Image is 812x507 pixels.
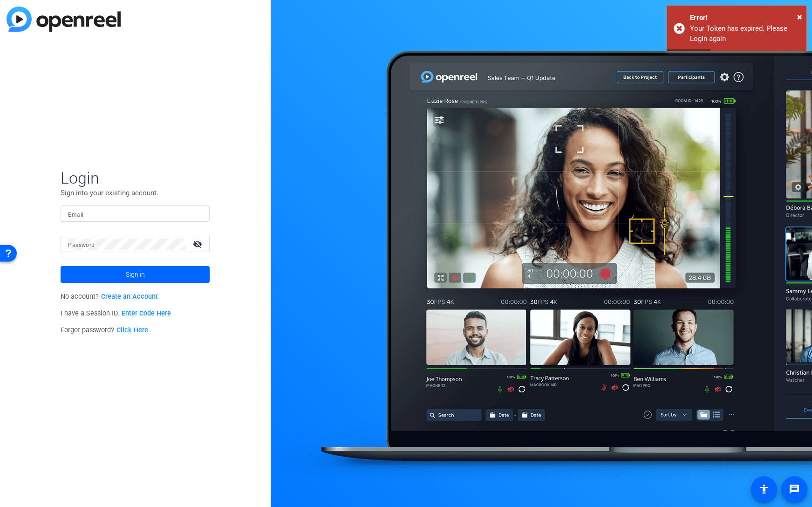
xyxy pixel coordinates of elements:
span: × [797,11,802,22]
mat-label: Password [68,242,95,248]
img: blue-gradient.svg [7,7,121,32]
div: Error! [690,13,799,23]
a: Enter Code Here [122,309,171,317]
input: Enter Email Address [68,208,202,219]
a: Click Here [116,326,148,334]
mat-icon: message [789,484,800,495]
span: Forgot password? [61,326,148,334]
button: Sign in [61,266,210,283]
mat-label: Email [68,212,83,218]
button: Close [797,10,802,24]
span: I have a Session ID. [61,309,171,317]
span: No account? [61,293,158,301]
span: Sign in [126,263,145,286]
mat-icon: accessibility [758,484,770,495]
p: Sign into your existing account. [61,188,210,198]
a: Create an Account [101,293,158,301]
mat-icon: visibility_off [187,237,210,251]
span: Login [61,168,210,188]
div: Your Token has expired. Please Login again [690,23,799,44]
